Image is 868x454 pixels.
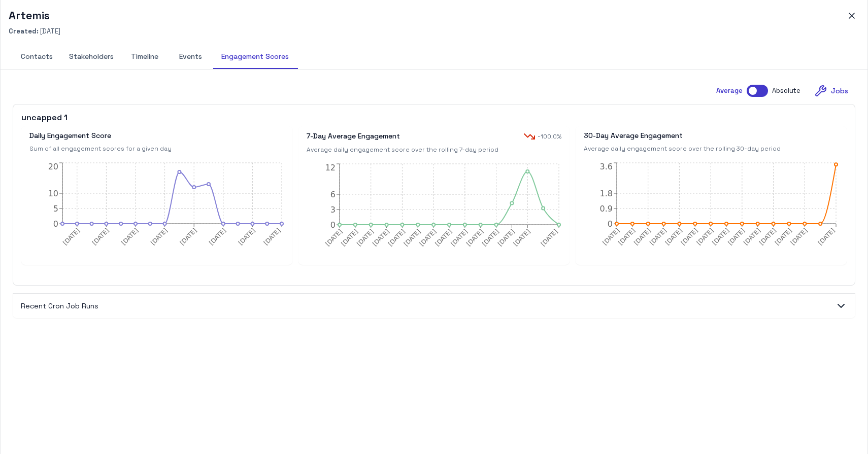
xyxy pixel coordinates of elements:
button: Jobs [809,82,855,100]
tspan: [DATE] [481,228,500,248]
span: Sum of all engagement scores for a given day [29,144,284,154]
tspan: [DATE] [465,228,485,248]
tspan: [DATE] [602,227,621,247]
tspan: 3.6 [600,162,613,171]
tspan: [DATE] [711,227,731,247]
tspan: [DATE] [726,227,746,247]
tspan: [DATE] [237,227,257,247]
h6: uncapped 1 [21,113,847,122]
tspan: [DATE] [512,228,532,248]
h6: 30-Day Average Engagement [584,130,683,142]
tspan: [DATE] [664,227,684,247]
tspan: [DATE] [208,227,227,247]
tspan: 6 [330,190,336,199]
tspan: [DATE] [540,228,559,248]
tspan: [DATE] [742,227,762,247]
tspan: [DATE] [418,228,438,248]
tspan: [DATE] [262,227,282,247]
p: Average [716,86,743,96]
tspan: [DATE] [817,227,837,247]
tspan: [DATE] [789,227,809,247]
button: Timeline [122,45,168,69]
tspan: [DATE] [648,227,668,247]
tspan: [DATE] [179,227,198,247]
tspan: [DATE] [355,228,375,248]
p: Absolute [772,86,800,96]
tspan: 0.9 [600,204,613,214]
tspan: [DATE] [774,227,793,247]
button: Engagement Scores [213,45,297,69]
tspan: [DATE] [340,228,359,248]
tspan: [DATE] [324,228,344,248]
h6: 7-Day Average Engagement [307,131,400,142]
tspan: [DATE] [403,228,422,248]
span: -100.0% [538,131,561,142]
tspan: [DATE] [617,227,637,247]
tspan: 0 [608,219,613,229]
tspan: [DATE] [387,228,407,248]
tspan: [DATE] [449,228,469,248]
button: Events [168,45,213,69]
tspan: [DATE] [496,228,516,248]
tspan: [DATE] [149,227,169,247]
tspan: [DATE] [695,227,715,247]
tspan: [DATE] [680,227,699,247]
span: Average daily engagement score over the rolling 30-day period [584,144,839,154]
tspan: [DATE] [632,227,652,247]
tspan: 1.8 [600,189,613,198]
tspan: 3 [330,205,336,215]
tspan: [DATE] [434,228,454,248]
tspan: 12 [325,163,336,172]
tspan: [DATE] [758,227,778,247]
span: Average daily engagement score over the rolling 7-day period [307,145,561,155]
tspan: [DATE] [120,227,140,247]
tspan: [DATE] [371,228,391,248]
tspan: 0 [330,220,336,230]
